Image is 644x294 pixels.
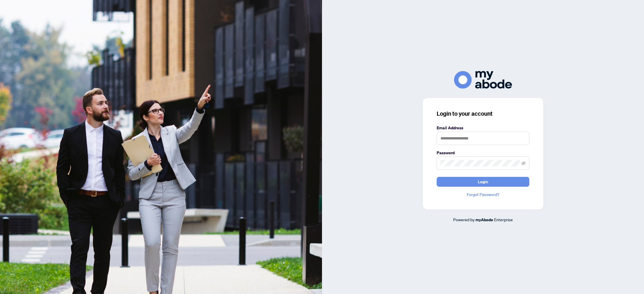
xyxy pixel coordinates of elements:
[437,150,529,156] label: Password
[494,217,513,222] span: Enterprise
[454,71,512,89] img: ma-logo
[522,161,526,165] span: eye-invisible
[437,125,529,131] label: Email Address
[478,177,488,186] span: Login
[437,110,529,118] h3: Login to your account
[475,217,493,223] a: myAbode
[453,217,475,222] span: Powered by
[437,191,529,198] a: Forgot Password?
[437,177,529,187] button: Login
